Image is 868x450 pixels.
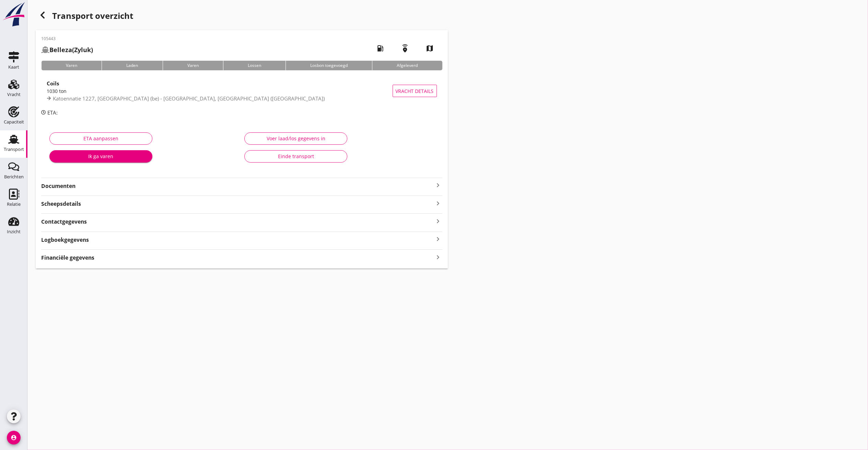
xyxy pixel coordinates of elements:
[250,135,342,142] div: Voer laad/los gegevens in
[244,132,347,145] button: Voer laad/los gegevens in
[36,8,448,25] div: Transport overzicht
[55,153,147,160] div: Ik ga varen
[244,150,347,163] button: Einde transport
[7,229,21,234] div: Inzicht
[396,87,434,95] span: Vracht details
[7,431,21,445] i: account_circle
[47,109,58,116] span: ETA:
[7,92,21,97] div: Vracht
[434,235,442,244] i: keyboard_arrow_right
[420,39,440,58] i: map
[49,150,152,163] button: Ik ga varen
[49,46,72,54] strong: Belleza
[4,175,24,179] div: Berichten
[372,61,442,70] div: Afgeleverd
[8,65,19,69] div: Kaart
[41,236,89,244] strong: Logboekgegevens
[7,202,21,206] div: Relatie
[41,45,93,55] h2: (Zyluk)
[250,153,342,160] div: Einde transport
[41,200,81,208] strong: Scheepsdetails
[4,147,24,152] div: Transport
[393,85,437,97] button: Vracht details
[102,61,162,70] div: Laden
[41,76,442,106] a: Coils1030 tonKatoennatie 1227, [GEOGRAPHIC_DATA] (be) - [GEOGRAPHIC_DATA], [GEOGRAPHIC_DATA] ([GE...
[223,61,286,70] div: Lossen
[1,2,26,27] img: logo-small.a267ee39.svg
[41,61,102,70] div: Varen
[55,135,147,142] div: ETA aanpassen
[434,216,442,226] i: keyboard_arrow_right
[53,95,325,102] span: Katoennatie 1227, [GEOGRAPHIC_DATA] (be) - [GEOGRAPHIC_DATA], [GEOGRAPHIC_DATA] ([GEOGRAPHIC_DATA])
[434,181,442,189] i: keyboard_arrow_right
[41,218,87,226] strong: Contactgegevens
[4,120,24,124] div: Capaciteit
[286,61,372,70] div: Losbon toegevoegd
[47,80,59,87] strong: Coils
[41,254,94,262] strong: Financiële gegevens
[49,132,152,145] button: ETA aanpassen
[371,39,390,58] i: local_gas_station
[41,182,434,190] strong: Documenten
[47,87,393,95] div: 1030 ton
[396,39,415,58] i: emergency_share
[434,252,442,262] i: keyboard_arrow_right
[163,61,223,70] div: Varen
[41,36,93,42] p: 105443
[434,199,442,208] i: keyboard_arrow_right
